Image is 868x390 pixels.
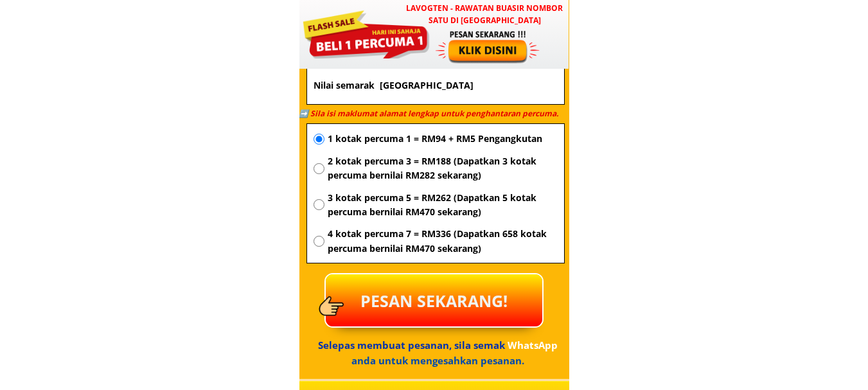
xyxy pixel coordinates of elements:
[318,339,505,351] span: Selepas membuat pesanan, sila semak
[328,227,558,256] span: 4 kotak percuma 7 = RM336 (Dapatkan 658 kotak percuma bernilai RM470 sekarang)
[299,107,565,120] h3: ➡️ Sila isi maklumat alamat lengkap untuk penghantaran percuma.
[310,66,561,105] input: Alamat (Wilayah, Bandar, Wad/Komune,...)
[328,132,558,146] span: 1 kotak percuma 1 = RM94 + RM5 Pengangkutan
[400,2,569,26] h3: LAVOGTEN - Rawatan Buasir Nombor Satu di [GEOGRAPHIC_DATA]
[508,339,558,351] span: WhatsApp
[328,191,558,220] span: 3 kotak percuma 5 = RM262 (Dapatkan 5 kotak percuma bernilai RM470 sekarang)
[351,354,524,367] span: anda untuk mengesahkan pesanan.
[328,154,558,183] span: 2 kotak percuma 3 = RM188 (Dapatkan 3 kotak percuma bernilai RM282 sekarang)
[326,274,542,326] p: PESAN SEKARANG!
